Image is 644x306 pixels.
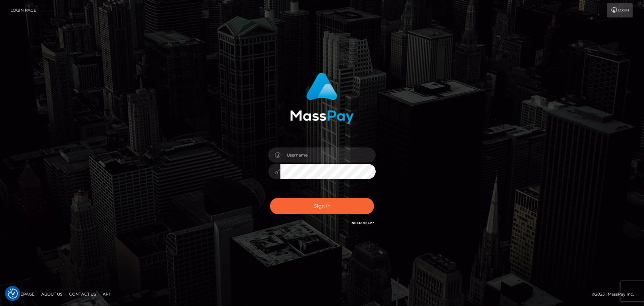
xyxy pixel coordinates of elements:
[8,289,18,299] button: Consent Preferences
[607,3,633,17] a: Login
[100,289,113,299] a: API
[270,198,374,214] button: Sign in
[592,291,639,298] div: © 2025 , MassPay Inc.
[352,221,374,225] a: Need Help?
[280,147,376,163] input: Username...
[39,289,65,299] a: About Us
[10,3,36,17] a: Login Page
[66,289,99,299] a: Contact Us
[7,289,37,299] a: Homepage
[290,73,354,124] img: MassPay Login
[8,289,18,299] img: Revisit consent button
